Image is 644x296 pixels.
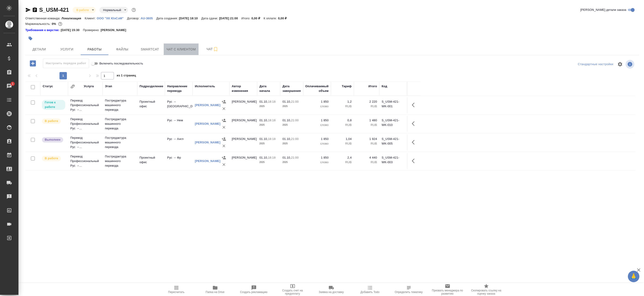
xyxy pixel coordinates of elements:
[259,156,268,159] p: 01.10,
[431,289,464,295] span: Призвать менеджера по развитию
[127,17,141,20] p: Договор:
[105,154,135,168] p: Постредактура машинного перевода
[9,81,16,86] span: 1
[139,84,163,89] div: Подразделение
[45,119,58,123] p: В работе
[306,104,329,109] p: слово
[333,118,352,123] p: 0,8
[196,283,234,296] button: Папка на Drive
[268,137,276,141] p: 18:18
[630,272,638,281] span: 🙏
[278,17,290,20] p: 0,00 ₽
[219,17,241,20] p: [DATE] 21:00
[45,156,58,161] p: В работе
[306,118,329,123] p: 1 850
[259,100,268,103] p: 01.10,
[83,28,101,32] p: Проверено:
[57,21,63,27] button: 10064.00 RUB;
[137,153,165,169] td: Проектный офис
[42,155,66,162] div: Исполнитель выполняет работу
[356,160,377,165] p: RUB
[306,137,329,141] p: 1 850
[379,134,407,151] td: S_USM-421-WK-005
[259,160,278,165] p: 2025
[220,142,227,149] button: Удалить
[105,117,135,131] p: Постредактура машинного перевода
[229,97,257,113] td: [PERSON_NAME]
[201,17,219,20] p: Дата сдачи:
[379,153,407,169] td: S_USM-421-WK-003
[39,7,69,13] a: S_USM-421
[333,123,352,127] p: RUB
[306,123,329,127] p: слово
[165,97,193,113] td: Рус → [GEOGRAPHIC_DATA]
[268,100,276,103] p: 18:18
[409,137,420,148] button: Здесь прячутся важные кнопки
[83,46,106,52] span: Работы
[25,33,36,44] button: Добавить тэг
[25,28,61,32] a: Требования к верстке:
[333,155,352,160] p: 2,4
[268,119,276,122] p: 18:18
[259,123,278,127] p: 2025
[305,84,329,93] div: Оплачиваемый объем
[68,152,103,170] td: Перевод Профессиональный Рус →...
[165,134,193,151] td: Рус → Англ
[379,97,407,113] td: S_USM-421-WK-001
[220,105,227,112] button: Удалить
[28,46,50,52] span: Детали
[45,100,62,109] p: Готов к работе
[577,61,614,68] div: split button
[356,123,377,127] p: RUB
[75,8,90,12] button: В работе
[409,99,420,110] button: Здесь прячутся важные кнопки
[84,84,94,89] div: Услуга
[306,160,329,165] p: слово
[628,271,639,282] button: 🙏
[282,104,301,109] p: 2025
[333,137,352,141] p: 1,04
[580,8,626,12] span: [PERSON_NAME] детали заказа
[141,17,156,20] p: AU-3605
[232,84,255,93] div: Автор изменения
[70,84,75,89] button: Сгруппировать
[25,7,31,13] button: Скопировать ссылку для ЯМессенджера
[131,7,137,13] button: Доп статусы указывают на важность/срочность заказа
[273,283,312,296] button: Создать счет на предоплату
[105,98,135,112] p: Постредактура машинного перевода
[428,283,467,296] button: Призвать менеджера по развитию
[291,100,299,103] p: 21:00
[68,96,103,114] td: Перевод Профессиональный Рус →...
[259,141,278,146] p: 2025
[156,17,179,20] p: Дата создания:
[27,59,39,68] button: Добавить работу
[312,283,351,296] button: Заявка на доставку
[111,46,133,52] span: Файлы
[56,46,78,52] span: Услуги
[141,16,156,20] a: AU-3605
[282,119,291,122] p: 01.10,
[382,84,387,89] div: Код
[259,137,268,141] p: 01.10,
[360,290,379,294] span: Добавить Todo
[276,289,309,295] span: Создать счет на предоплату
[282,141,301,146] p: 2025
[220,136,227,142] button: Назначить
[306,99,329,104] p: 1 850
[45,137,60,142] p: Выполнен
[229,153,257,169] td: [PERSON_NAME]
[61,28,83,32] p: [DATE] 15:30
[409,155,420,166] button: Здесь прячутся важные кнопки
[105,136,135,149] p: Постредактура машинного перевода
[351,283,389,296] button: Добавить Todo
[291,137,299,141] p: 21:00
[97,16,127,20] a: ООО "ХК ЮэСэМ"
[342,84,352,89] div: Тариф
[1,80,17,92] a: 1
[259,104,278,109] p: 2025
[52,22,57,26] p: 0%
[220,124,227,131] button: Удалить
[395,290,423,294] span: Определить тематику
[220,117,227,124] button: Назначить
[43,84,53,89] div: Статус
